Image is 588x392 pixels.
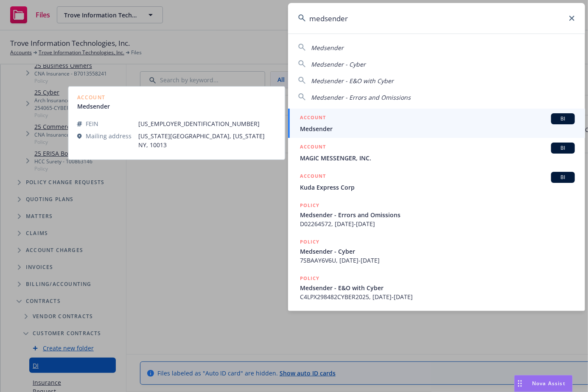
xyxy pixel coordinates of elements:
[300,124,575,133] span: Medsender
[288,109,585,138] a: ACCOUNTBIMedsender
[288,167,585,196] a: ACCOUNTBIKuda Express Corp
[554,174,571,181] span: BI
[300,219,575,228] span: D02264572, [DATE]-[DATE]
[515,375,525,392] div: Drag to move
[554,144,571,152] span: BI
[311,93,411,101] span: Medsender - Errors and Omissions
[300,238,319,246] h5: POLICY
[300,210,575,219] span: Medsender - Errors and Omissions
[288,196,585,233] a: POLICYMedsender - Errors and OmissionsD02264572, [DATE]-[DATE]
[532,380,566,387] span: Nova Assist
[300,247,575,256] span: Medsender - Cyber
[300,292,575,301] span: C4LPX298482CYBER2025, [DATE]-[DATE]
[300,113,326,123] h5: ACCOUNT
[300,283,575,292] span: Medsender - E&O with Cyber
[300,172,326,182] h5: ACCOUNT
[300,256,575,265] span: 7SBAAY6V6U, [DATE]-[DATE]
[300,201,319,210] h5: POLICY
[288,269,585,306] a: POLICYMedsender - E&O with CyberC4LPX298482CYBER2025, [DATE]-[DATE]
[311,44,344,52] span: Medsender
[300,143,326,153] h5: ACCOUNT
[554,115,571,123] span: BI
[311,60,366,68] span: Medsender - Cyber
[311,77,394,85] span: Medsender - E&O with Cyber
[514,375,573,392] button: Nova Assist
[288,233,585,269] a: POLICYMedsender - Cyber7SBAAY6V6U, [DATE]-[DATE]
[300,183,575,192] span: Kuda Express Corp
[288,138,585,167] a: ACCOUNTBIMAGIC MESSENGER, INC.
[288,3,585,34] input: Search...
[300,154,575,162] span: MAGIC MESSENGER, INC.
[300,274,319,283] h5: POLICY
